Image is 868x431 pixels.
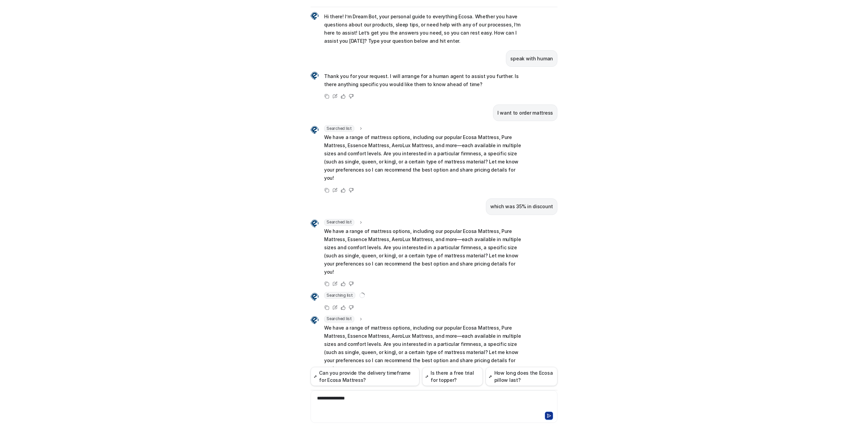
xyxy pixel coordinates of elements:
[497,109,553,117] p: I want to order mattress
[324,227,522,276] p: We have a range of mattress options, including our popular Ecosa Mattress, Pure Mattress, Essence...
[324,292,355,299] span: Searching list
[311,367,419,386] button: Can you provide the delivery timeframe for Ecosa Mattress?
[486,367,557,386] button: How long does the Ecosa pillow last?
[324,316,354,322] span: Searched list
[510,55,553,63] p: speak with human
[324,72,522,89] p: Thank you for your request. I will arrange for a human agent to assist you further. Is there anyt...
[324,324,522,373] p: We have a range of mattress options, including our popular Ecosa Mattress, Pure Mattress, Essence...
[422,367,483,386] button: Is there a free trial for topper?
[311,293,319,301] img: Widget
[311,126,319,134] img: Widget
[490,202,553,211] p: which was 35% in discount
[324,219,354,226] span: Searched list
[324,125,354,132] span: Searched list
[324,13,522,45] p: Hi there! I’m Dream Bot, your personal guide to everything Ecosa. Whether you have questions abou...
[311,316,319,324] img: Widget
[311,12,319,20] img: Widget
[324,133,522,182] p: We have a range of mattress options, including our popular Ecosa Mattress, Pure Mattress, Essence...
[311,219,319,228] img: Widget
[311,72,319,80] img: Widget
